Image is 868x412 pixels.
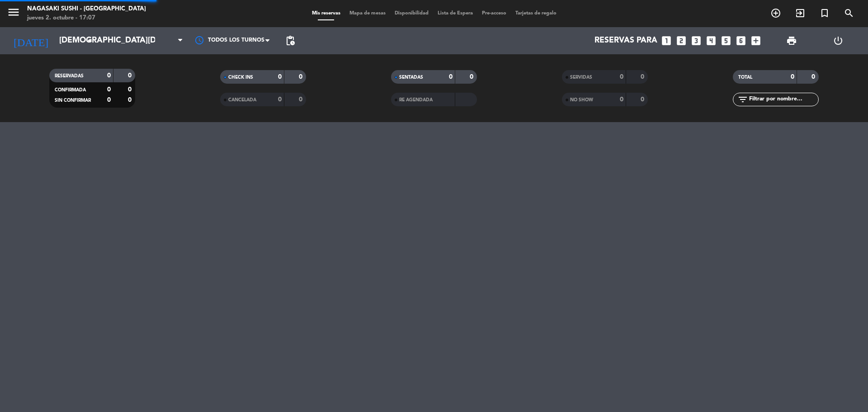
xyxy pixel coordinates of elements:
[228,98,256,102] span: CANCELADA
[7,5,20,22] button: menu
[791,74,794,80] strong: 0
[690,35,702,47] i: looks_3
[594,36,657,45] span: Reservas para
[27,5,146,14] div: Nagasaki Sushi - [GEOGRAPHIC_DATA]
[748,95,818,104] input: Filtrar por nombre...
[641,74,646,80] strong: 0
[107,86,111,93] strong: 0
[228,75,253,80] span: CHECK INS
[107,97,111,103] strong: 0
[833,35,844,46] i: power_settings_new
[128,97,133,103] strong: 0
[433,11,477,16] span: Lista de Espera
[390,11,433,16] span: Disponibilidad
[84,35,95,46] i: arrow_drop_down
[399,75,423,80] span: SENTADAS
[399,98,433,102] span: RE AGENDADA
[660,35,672,47] i: looks_one
[285,35,296,46] span: pending_actions
[641,96,646,103] strong: 0
[620,74,623,80] strong: 0
[470,74,475,80] strong: 0
[786,35,797,46] span: print
[735,35,747,47] i: looks_6
[55,88,86,92] span: CONFIRMADA
[128,72,133,79] strong: 0
[795,8,806,19] i: exit_to_app
[278,96,282,103] strong: 0
[7,31,55,51] i: [DATE]
[278,74,282,80] strong: 0
[55,74,84,78] span: RESERVADAS
[7,5,20,19] i: menu
[449,74,453,80] strong: 0
[299,74,304,80] strong: 0
[770,8,781,19] i: add_circle_outline
[705,35,717,47] i: looks_4
[55,98,91,103] span: SIN CONFIRMAR
[720,35,732,47] i: looks_5
[345,11,390,16] span: Mapa de mesas
[620,96,623,103] strong: 0
[128,86,133,93] strong: 0
[299,96,304,103] strong: 0
[570,98,593,102] span: NO SHOW
[737,94,748,105] i: filter_list
[844,8,854,19] i: search
[477,11,511,16] span: Pre-acceso
[107,72,111,79] strong: 0
[819,8,830,19] i: turned_in_not
[570,75,592,80] span: SERVIDAS
[307,11,345,16] span: Mis reservas
[27,14,146,23] div: jueves 2. octubre - 17:07
[511,11,561,16] span: Tarjetas de regalo
[811,74,817,80] strong: 0
[815,27,861,54] div: LOG OUT
[750,35,762,47] i: add_box
[675,35,687,47] i: looks_two
[738,75,752,80] span: TOTAL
